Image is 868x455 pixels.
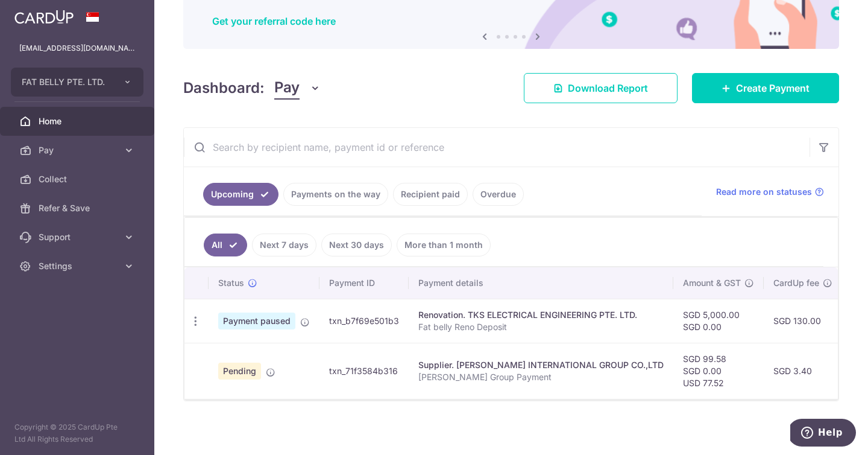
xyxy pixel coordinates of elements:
iframe: Opens a widget where you can find more information [790,419,856,449]
a: Next 30 days [321,234,392,256]
span: CardUp fee [773,277,819,289]
span: Settings [39,260,118,272]
span: Home [39,115,118,127]
button: FAT BELLY PTE. LTD. [11,68,143,97]
a: Download Report [524,73,678,103]
a: Get your referral code here [212,15,336,27]
img: CardUp [14,10,74,24]
a: Overdue [473,183,524,206]
a: All [204,234,247,256]
p: Fat belly Reno Deposit [418,321,664,333]
span: Pending [218,363,261,380]
td: txn_71f3584b316 [319,343,409,399]
p: [PERSON_NAME] Group Payment [418,371,664,383]
div: Supplier. [PERSON_NAME] INTERNATIONAL GROUP CO.,LTD [418,359,664,371]
button: Pay [274,77,321,100]
td: SGD 3.40 [764,343,842,399]
td: SGD 130.00 [764,299,842,343]
h4: Dashboard: [183,77,265,99]
span: Support [39,231,118,243]
th: Payment ID [319,267,409,299]
span: Payment paused [218,313,295,329]
span: Amount & GST [683,277,741,289]
span: Pay [39,144,118,156]
a: More than 1 month [397,234,491,256]
input: Search by recipient name, payment id or reference [184,128,810,167]
a: Upcoming [203,183,278,206]
span: Download Report [568,81,648,95]
td: SGD 99.58 SGD 0.00 USD 77.52 [673,343,764,399]
span: Create Payment [736,81,810,95]
a: Payments on the way [283,183,388,206]
span: Refer & Save [39,202,118,214]
span: Pay [274,77,300,100]
a: Recipient paid [393,183,468,206]
span: Collect [39,173,118,185]
a: Read more on statuses [716,186,824,198]
p: [EMAIL_ADDRESS][DOMAIN_NAME] [19,42,135,54]
span: Read more on statuses [716,186,812,198]
th: Payment details [409,267,673,299]
span: FAT BELLY PTE. LTD. [22,76,111,88]
td: SGD 5,000.00 SGD 0.00 [673,299,764,343]
div: Renovation. TKS ELECTRICAL ENGINEERING PTE. LTD. [418,309,664,321]
span: Status [218,277,244,289]
a: Next 7 days [252,234,316,256]
td: txn_b7f69e501b3 [319,299,409,343]
a: Create Payment [692,73,839,103]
